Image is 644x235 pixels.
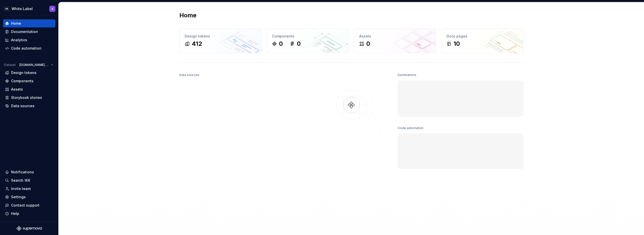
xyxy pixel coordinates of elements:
a: Components00 [267,28,349,53]
div: 412 [192,40,202,48]
button: Contact support [3,201,55,209]
div: Documentation [11,29,38,34]
a: Assets0 [354,28,436,53]
a: Components [3,77,55,85]
div: Notifications [11,170,34,175]
button: [DOMAIN_NAME] Data Set [17,61,55,68]
a: Documentation [3,28,55,36]
div: UA [4,6,10,12]
div: 0 [279,40,283,48]
a: Analytics [3,36,55,44]
div: Storybook stories [11,95,42,100]
a: Docs pages10 [441,28,524,53]
div: Assets [359,34,431,39]
span: [DOMAIN_NAME] Data Set [19,63,49,67]
div: Assets [11,87,23,92]
button: Search ⌘K [3,176,55,184]
div: Analytics [11,37,27,43]
div: Dataset [4,63,16,67]
div: Design tokens [185,34,256,39]
a: Assets [3,85,55,93]
div: Code automation [398,125,423,132]
div: Settings [11,194,26,200]
div: X [52,7,53,11]
a: Code automation [3,44,55,52]
svg: Supernova Logo [17,226,42,231]
a: Storybook stories [3,94,55,102]
div: Search ⌘K [11,178,30,183]
a: Invite team [3,185,55,193]
div: Invite team [11,186,31,191]
div: Docs pages [447,34,518,39]
div: Data sources [11,103,34,108]
div: 0 [366,40,370,48]
div: Home [11,21,21,26]
div: 10 [454,40,460,48]
div: White Label [12,6,33,11]
div: Design tokens [11,70,36,75]
a: Design tokens [3,69,55,77]
div: Components [11,79,33,84]
button: Help [3,210,55,218]
div: Components [272,34,344,39]
h2: Home [179,11,196,19]
button: UAWhite LabelX [1,3,57,14]
button: Notifications [3,168,55,176]
a: Design tokens412 [179,28,262,53]
div: Data sources [179,71,199,79]
a: Settings [3,193,55,201]
div: Contact support [11,203,39,208]
a: Data sources [3,102,55,110]
div: Destinations [398,71,416,79]
a: Home [3,19,55,27]
div: Help [11,211,19,216]
div: 0 [297,40,301,48]
div: Code automation [11,46,42,51]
